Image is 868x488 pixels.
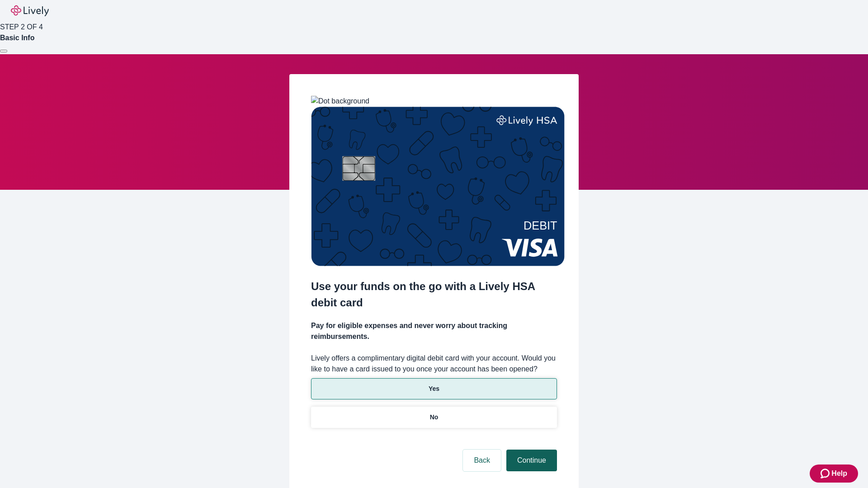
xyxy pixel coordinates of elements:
[311,378,557,399] button: Yes
[311,107,565,266] img: Debit card
[311,353,557,375] label: Lively offers a complimentary digital debit card with your account. Would you like to have a card...
[429,384,439,394] p: Yes
[831,468,847,479] span: Help
[810,465,858,483] button: Zendesk support iconHelp
[506,450,557,471] button: Continue
[11,5,49,16] img: Lively
[311,278,557,311] h2: Use your funds on the go with a Lively HSA debit card
[311,96,369,107] img: Dot background
[311,320,557,342] h4: Pay for eligible expenses and never worry about tracking reimbursements.
[463,450,501,471] button: Back
[430,413,439,422] p: No
[311,407,557,428] button: No
[821,468,831,479] svg: Zendesk support icon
